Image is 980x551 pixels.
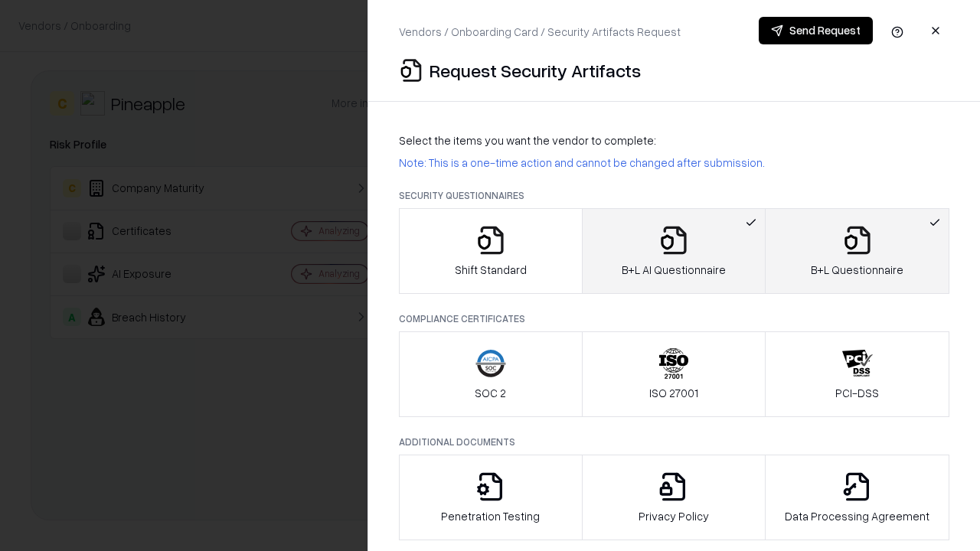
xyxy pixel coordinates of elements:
p: B+L AI Questionnaire [622,262,726,278]
button: PCI-DSS [765,331,949,417]
button: Data Processing Agreement [765,455,949,540]
button: Send Request [759,17,873,44]
p: SOC 2 [475,385,506,401]
button: B+L AI Questionnaire [582,208,766,294]
p: ISO 27001 [649,385,698,401]
p: Vendors / Onboarding Card / Security Artifacts Request [399,24,681,40]
button: ISO 27001 [582,331,766,417]
button: B+L Questionnaire [765,208,949,294]
p: Data Processing Agreement [785,508,929,524]
p: B+L Questionnaire [811,262,903,278]
p: Privacy Policy [639,508,709,524]
p: Compliance Certificates [399,312,949,325]
p: Penetration Testing [441,508,540,524]
button: Penetration Testing [399,455,583,540]
button: Shift Standard [399,208,583,294]
button: Privacy Policy [582,455,766,540]
p: Shift Standard [455,262,527,278]
p: Note: This is a one-time action and cannot be changed after submission. [399,155,949,171]
button: SOC 2 [399,331,583,417]
p: Request Security Artifacts [430,58,641,83]
p: Additional Documents [399,435,949,448]
p: Security Questionnaires [399,189,949,202]
p: Select the items you want the vendor to complete: [399,132,949,148]
p: PCI-DSS [835,385,879,401]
